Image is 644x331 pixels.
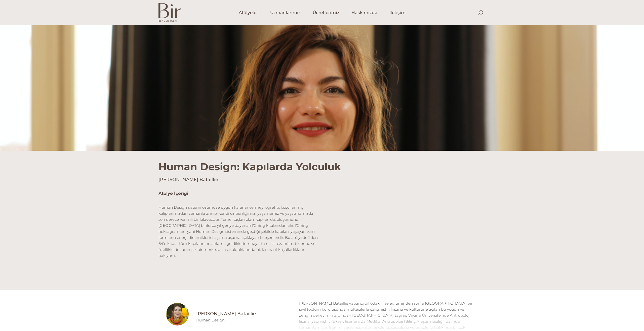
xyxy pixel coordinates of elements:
h4: [PERSON_NAME] Bataillie [158,177,486,183]
a: [PERSON_NAME] Bataillie [196,311,292,317]
span: Atölyeler [239,10,258,16]
span: Ücretlerimiz [313,10,339,16]
p: Human Design sistemi özümüze uygun kararlar vermeyi öğretip, koşullanmış kalıplarımızdan zamanla ... [158,204,318,259]
a: Human Design [196,318,225,322]
h1: Human Design: Kapılarda Yolculuk [158,151,486,173]
span: Uzmanlarımız [270,10,301,16]
span: İletişim [389,10,406,16]
h5: Atölye İçeriği [158,190,318,197]
img: elvinprofilfoto-100x100.jpg [166,303,189,325]
span: Hakkımızda [351,10,377,16]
